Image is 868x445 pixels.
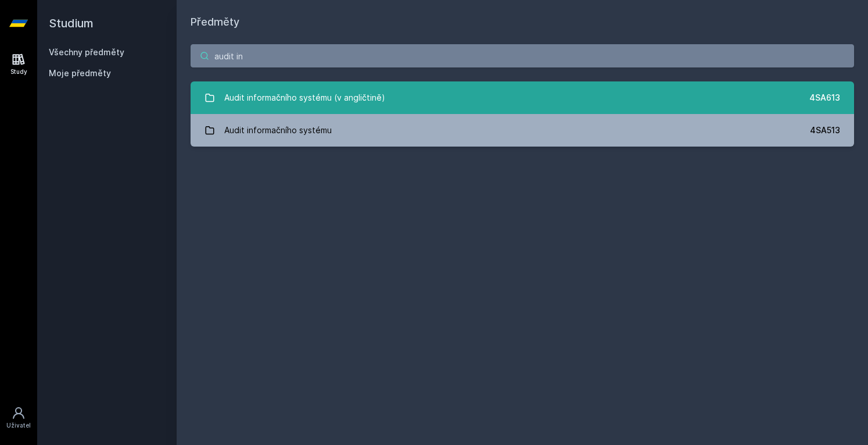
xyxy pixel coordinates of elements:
a: Audit informačního systému 4SA513 [191,114,854,147]
div: Audit informačního systému (v angličtině) [224,86,385,109]
div: Uživatel [6,421,31,430]
div: 4SA613 [809,92,840,104]
div: Audit informačního systému [224,119,332,142]
a: Study [2,47,35,82]
input: Název nebo ident předmětu… [191,44,854,67]
a: Všechny předměty [49,47,124,57]
span: Moje předměty [49,67,111,79]
div: 4SA513 [810,124,840,136]
h1: Předměty [191,14,854,30]
div: Study [10,67,27,76]
a: Audit informačního systému (v angličtině) 4SA613 [191,81,854,114]
a: Uživatel [2,400,35,436]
